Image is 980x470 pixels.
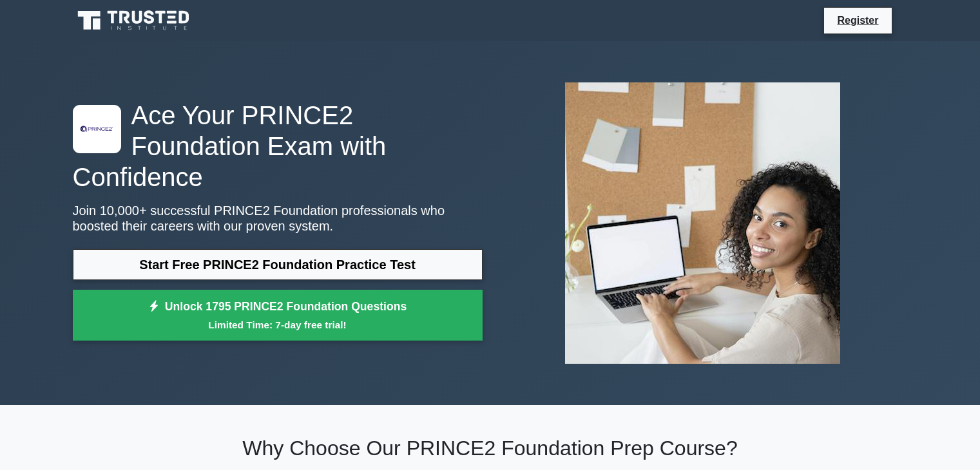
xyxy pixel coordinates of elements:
h2: Why Choose Our PRINCE2 Foundation Prep Course? [73,436,908,460]
p: Join 10,000+ successful PRINCE2 Foundation professionals who boosted their careers with our prove... [73,203,483,234]
h1: Ace Your PRINCE2 Foundation Exam with Confidence [73,100,483,193]
small: Limited Time: 7-day free trial! [89,317,466,332]
a: Register [829,12,886,28]
a: Start Free PRINCE2 Foundation Practice Test [73,249,483,280]
a: Unlock 1795 PRINCE2 Foundation QuestionsLimited Time: 7-day free trial! [73,290,483,341]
